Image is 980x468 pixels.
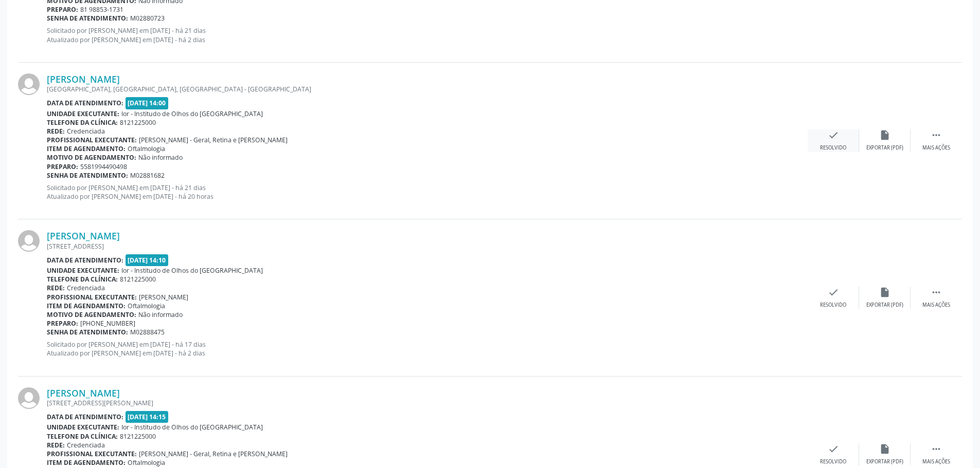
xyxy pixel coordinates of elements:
img: img [18,230,40,252]
i:  [931,287,942,298]
span: 8121225000 [120,118,156,127]
span: Credenciada [67,127,105,136]
b: Unidade executante: [47,423,119,432]
b: Item de agendamento: [47,144,126,153]
b: Senha de atendimento: [47,328,128,336]
span: Oftalmologia [128,458,165,467]
b: Motivo de agendamento: [47,153,136,162]
div: Exportar (PDF) [866,458,903,465]
b: Profissional executante: [47,450,137,458]
b: Senha de atendimento: [47,14,128,23]
div: Resolvido [820,144,846,152]
div: Exportar (PDF) [866,144,903,152]
b: Profissional executante: [47,293,137,302]
span: [PERSON_NAME] - Geral, Retina e [PERSON_NAME] [139,136,288,144]
span: [DATE] 14:00 [126,97,169,109]
b: Senha de atendimento: [47,171,128,180]
span: [DATE] 14:10 [126,254,169,266]
b: Telefone da clínica: [47,118,118,127]
b: Telefone da clínica: [47,432,118,441]
b: Data de atendimento: [47,99,123,107]
i: check [828,287,839,298]
span: Ior - Institudo de Olhos do [GEOGRAPHIC_DATA] [121,109,263,118]
i: insert_drive_file [879,443,890,455]
span: M02888475 [130,328,165,336]
span: 81 98853-1731 [80,5,123,14]
div: Exportar (PDF) [866,302,903,309]
span: Não informado [138,310,183,319]
p: Solicitado por [PERSON_NAME] em [DATE] - há 21 dias Atualizado por [PERSON_NAME] em [DATE] - há 2... [47,183,808,201]
span: M02881682 [130,171,165,180]
p: Solicitado por [PERSON_NAME] em [DATE] - há 17 dias Atualizado por [PERSON_NAME] em [DATE] - há 2... [47,340,808,358]
span: [PERSON_NAME] - Geral, Retina e [PERSON_NAME] [139,450,288,458]
b: Preparo: [47,162,78,171]
div: Resolvido [820,458,846,465]
span: Ior - Institudo de Olhos do [GEOGRAPHIC_DATA] [121,423,263,432]
b: Rede: [47,127,65,136]
img: img [18,387,40,409]
i: insert_drive_file [879,129,890,141]
b: Preparo: [47,5,78,14]
b: Rede: [47,284,65,292]
span: 5581994490498 [80,162,127,171]
div: [STREET_ADDRESS][PERSON_NAME] [47,399,808,407]
div: [STREET_ADDRESS] [47,242,808,251]
b: Motivo de agendamento: [47,310,136,319]
a: [PERSON_NAME] [47,387,120,399]
a: [PERSON_NAME] [47,230,120,241]
b: Data de atendimento: [47,256,123,265]
i: check [828,129,839,141]
div: Mais ações [922,458,950,465]
i: check [828,443,839,455]
b: Item de agendamento: [47,302,126,310]
span: [PERSON_NAME] [139,293,188,302]
span: Oftalmologia [128,144,165,153]
i:  [931,443,942,455]
div: Mais ações [922,302,950,309]
b: Rede: [47,441,65,450]
span: Ior - Institudo de Olhos do [GEOGRAPHIC_DATA] [121,266,263,275]
b: Item de agendamento: [47,458,126,467]
b: Data de atendimento: [47,413,123,421]
span: M02880723 [130,14,165,23]
span: 8121225000 [120,432,156,441]
b: Preparo: [47,319,78,328]
span: Credenciada [67,441,105,450]
b: Unidade executante: [47,109,119,118]
i:  [931,129,942,141]
span: Oftalmologia [128,302,165,310]
div: Mais ações [922,144,950,152]
span: [DATE] 14:15 [126,411,169,423]
span: 8121225000 [120,275,156,284]
div: Resolvido [820,302,846,309]
i: insert_drive_file [879,287,890,298]
b: Telefone da clínica: [47,275,118,284]
span: [PHONE_NUMBER] [80,319,135,328]
b: Unidade executante: [47,266,119,275]
a: [PERSON_NAME] [47,73,120,85]
img: img [18,73,40,95]
b: Profissional executante: [47,136,137,144]
span: Não informado [138,153,183,162]
span: Credenciada [67,284,105,292]
div: [GEOGRAPHIC_DATA], [GEOGRAPHIC_DATA], [GEOGRAPHIC_DATA] - [GEOGRAPHIC_DATA] [47,85,808,93]
p: Solicitado por [PERSON_NAME] em [DATE] - há 21 dias Atualizado por [PERSON_NAME] em [DATE] - há 2... [47,26,808,44]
